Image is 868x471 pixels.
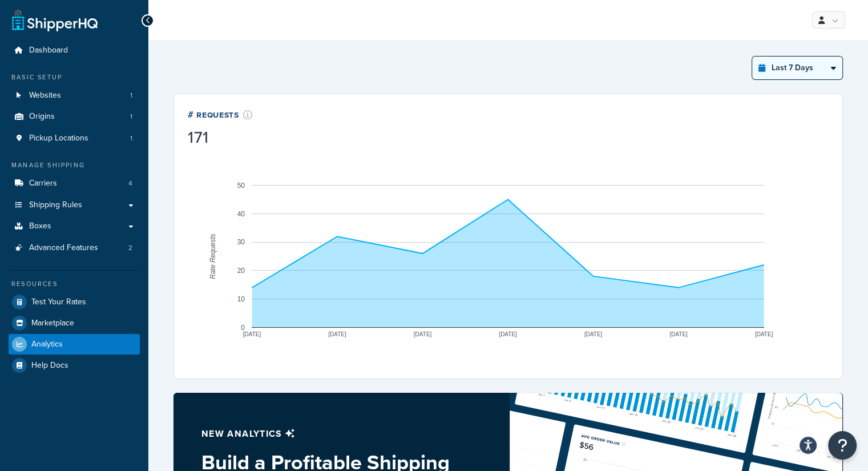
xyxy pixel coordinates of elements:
[9,85,140,106] a: Websites1
[9,355,140,376] a: Help Docs
[188,130,253,146] div: 171
[188,148,829,365] svg: A chart.
[584,331,603,337] text: [DATE]
[29,134,88,143] span: Pickup Locations
[29,179,57,188] span: Carriers
[828,431,857,460] button: Open Resource Center
[9,313,140,333] a: Marketplace
[669,331,688,337] text: [DATE]
[9,73,140,82] div: Basic Setup
[9,279,140,289] div: Resources
[9,106,140,127] a: Origins1
[128,179,132,188] span: 4
[128,243,132,253] span: 2
[29,112,55,122] span: Origins
[29,46,68,55] span: Dashboard
[237,238,245,246] text: 30
[209,234,217,279] text: Rate Requests
[9,334,140,355] a: Analytics
[9,173,140,194] li: Carriers
[31,340,63,349] span: Analytics
[29,222,51,231] span: Boxes
[188,108,253,121] div: # Requests
[9,173,140,194] a: Carriers4
[29,200,82,210] span: Shipping Rules
[9,195,140,216] a: Shipping Rules
[237,210,245,218] text: 40
[328,331,346,337] text: [DATE]
[9,292,140,312] a: Test Your Rates
[29,91,61,100] span: Websites
[29,243,98,253] span: Advanced Features
[414,331,432,337] text: [DATE]
[755,331,773,337] text: [DATE]
[9,216,140,237] a: Boxes
[31,319,74,328] span: Marketplace
[9,237,140,259] a: Advanced Features2
[499,331,517,337] text: [DATE]
[31,361,68,371] span: Help Docs
[243,331,261,337] text: [DATE]
[9,85,140,106] li: Websites
[9,160,140,170] div: Manage Shipping
[201,426,481,442] p: New analytics
[9,128,140,149] a: Pickup Locations1
[130,112,132,122] span: 1
[237,295,245,303] text: 10
[9,237,140,259] li: Advanced Features
[31,297,86,307] span: Test Your Rates
[9,40,140,61] a: Dashboard
[130,134,132,143] span: 1
[9,128,140,149] li: Pickup Locations
[237,182,245,190] text: 50
[237,267,245,275] text: 20
[241,324,245,332] text: 0
[130,91,132,100] span: 1
[9,106,140,127] li: Origins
